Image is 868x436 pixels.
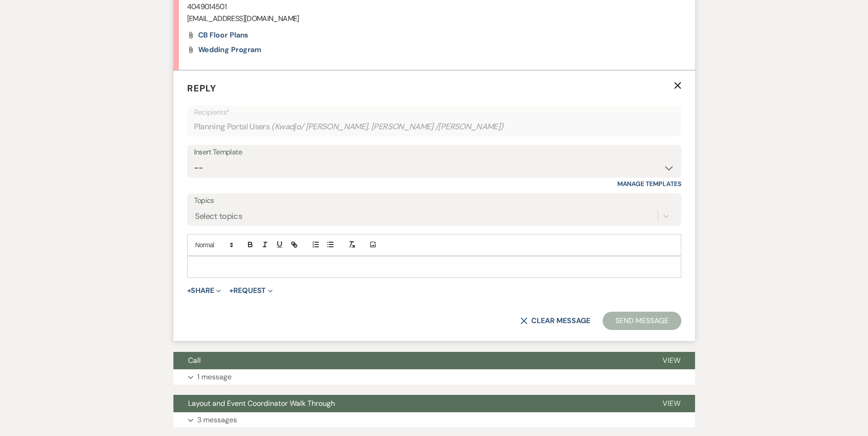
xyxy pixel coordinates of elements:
[520,317,590,324] button: Clear message
[187,287,191,294] span: +
[648,352,695,369] button: View
[197,414,237,426] p: 3 messages
[229,287,233,294] span: +
[187,14,299,23] span: [EMAIL_ADDRESS][DOMAIN_NAME]
[198,46,262,53] a: Wedding Program
[271,121,504,133] span: ( Kwadjo/ [PERSON_NAME], [PERSON_NAME] /[PERSON_NAME] )
[194,118,674,136] div: Planning Portal Users
[187,2,227,11] span: 4049014501
[173,369,695,385] button: 1 message
[603,312,681,330] button: Send Message
[195,210,243,222] div: Select topics
[173,412,695,428] button: 3 messages
[198,45,262,54] span: Wedding Program
[648,395,695,412] button: View
[194,106,674,118] p: Recipients*
[663,399,680,408] span: View
[187,82,216,94] span: Reply
[197,371,232,383] p: 1 message
[188,356,201,365] span: Call
[198,32,249,39] a: CB Floor Plans
[198,30,249,40] span: CB Floor Plans
[173,395,648,412] button: Layout and Event Coordinator Walk Through
[663,356,680,365] span: View
[187,287,221,294] button: Share
[617,180,681,188] a: Manage Templates
[173,352,648,369] button: Call
[229,287,273,294] button: Request
[188,399,335,408] span: Layout and Event Coordinator Walk Through
[194,146,674,159] div: Insert Template
[194,194,674,207] label: Topics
